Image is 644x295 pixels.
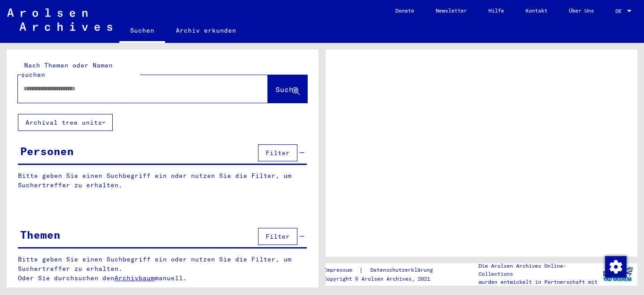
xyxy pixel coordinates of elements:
[615,8,625,14] span: DE
[114,274,155,282] a: Archivbaum
[20,227,60,243] div: Themen
[479,262,598,278] p: Die Arolsen Archives Online-Collections
[119,20,165,43] a: Suchen
[479,278,598,286] p: wurden entwickelt in Partnerschaft mit
[324,265,444,275] div: |
[20,143,74,159] div: Personen
[605,256,627,278] img: Zustimmung ändern
[18,255,307,283] p: Bitte geben Sie einen Suchbegriff ein oder nutzen Sie die Filter, um Suchertreffer zu erhalten. O...
[18,171,307,190] p: Bitte geben Sie einen Suchbegriff ein oder nutzen Sie die Filter, um Suchertreffer zu erhalten.
[18,114,113,131] button: Archival tree units
[324,275,444,283] p: Copyright © Arolsen Archives, 2021
[266,149,290,157] span: Filter
[363,265,444,275] a: Datenschutzerklärung
[7,8,112,31] img: Arolsen_neg.svg
[258,144,297,161] button: Filter
[258,228,297,245] button: Filter
[165,20,247,41] a: Archiv erkunden
[266,232,290,240] span: Filter
[21,61,113,79] mat-label: Nach Themen oder Namen suchen
[601,263,635,285] img: yv_logo.png
[324,265,359,275] a: Impressum
[275,85,298,94] span: Suche
[268,75,307,103] button: Suche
